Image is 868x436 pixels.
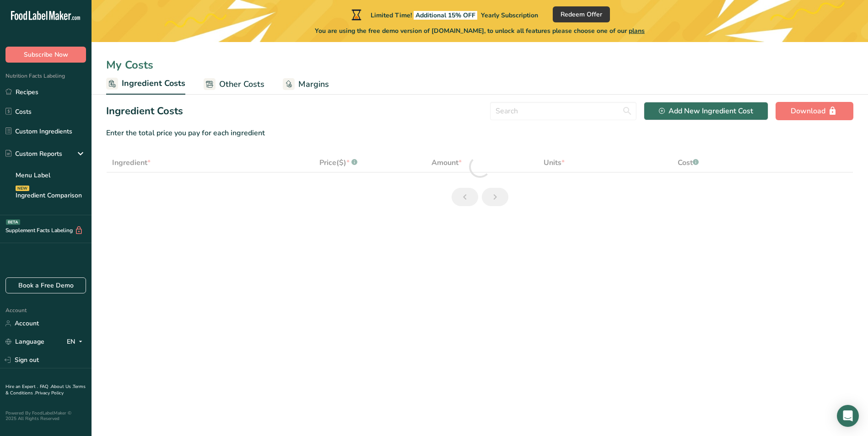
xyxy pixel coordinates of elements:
[298,78,329,90] span: Margins
[659,106,753,117] div: Add New Ingredient Cost
[122,77,185,90] span: Ingredient Costs
[561,10,602,19] span: Redeem Offer
[40,383,51,390] a: FAQ .
[776,102,853,120] button: Download
[35,390,64,396] a: Privacy Policy
[5,383,86,396] a: Terms & Conditions .
[92,57,868,73] div: My Costs
[629,27,645,35] span: plans
[16,186,29,191] div: NEW
[452,188,478,206] a: Previous page
[5,383,38,390] a: Hire an Expert .
[5,149,62,159] div: Custom Reports
[51,383,73,390] a: About Us .
[106,104,183,119] h2: Ingredient Costs
[106,73,185,95] a: Ingredient Costs
[24,50,68,59] span: Subscribe Now
[106,128,853,138] div: Enter the total price you pay for each ingredient
[791,106,838,117] div: Download
[482,188,508,206] a: Next page
[204,74,264,95] a: Other Costs
[5,410,86,421] div: Powered By FoodLabelMaker © 2025 All Rights Reserved
[315,26,645,36] span: You are using the free demo version of [DOMAIN_NAME], to unlock all features please choose one of...
[414,11,477,20] span: Additional 15% OFF
[5,277,86,293] a: Book a Free Demo
[6,219,20,225] div: BETA
[5,334,44,350] a: Language
[837,405,859,427] div: Open Intercom Messenger
[481,11,538,20] span: Yearly Subscription
[350,9,538,20] div: Limited Time!
[5,47,86,63] button: Subscribe Now
[283,74,329,95] a: Margins
[67,336,86,347] div: EN
[490,102,636,120] input: Search
[644,102,768,120] button: Add New Ingredient Cost
[553,6,610,22] button: Redeem Offer
[219,78,264,90] span: Other Costs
